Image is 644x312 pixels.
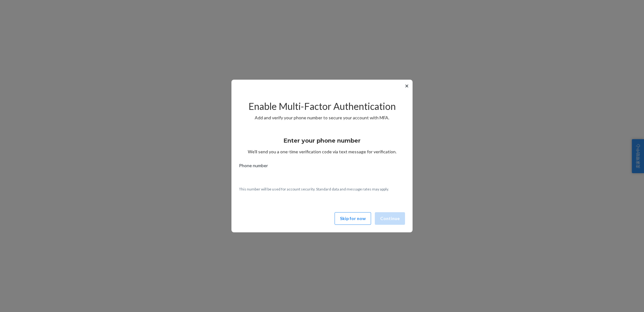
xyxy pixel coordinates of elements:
[239,186,405,192] p: This number will be used for account security. Standard data and message rates may apply.
[239,101,405,111] h2: Enable Multi-Factor Authentication
[239,162,268,171] span: Phone number
[239,132,405,155] div: We’ll send you a one-time verification code via text message for verification.
[335,212,371,225] button: Skip for now
[284,137,361,145] h3: Enter your phone number
[375,212,405,225] button: Continue
[403,82,410,90] button: ✕
[239,115,405,121] p: Add and verify your phone number to secure your account with MFA.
